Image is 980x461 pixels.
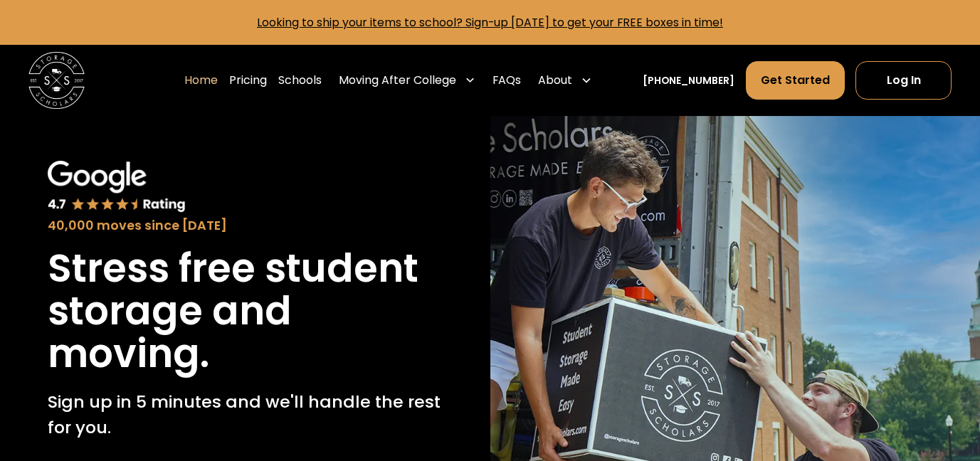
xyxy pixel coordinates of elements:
[643,73,734,88] a: [PHONE_NUMBER]
[28,52,85,108] img: Storage Scholars main logo
[532,60,598,100] div: About
[48,247,443,375] h1: Stress free student storage and moving.
[746,61,845,100] a: Get Started
[184,60,218,100] a: Home
[48,161,186,213] img: Google 4.7 star rating
[257,14,723,31] a: Looking to ship your items to school? Sign-up [DATE] to get your FREE boxes in time!
[492,60,521,100] a: FAQs
[278,60,322,100] a: Schools
[48,389,443,440] p: Sign up in 5 minutes and we'll handle the rest for you.
[538,72,572,89] div: About
[28,52,85,108] a: home
[48,216,443,235] div: 40,000 moves since [DATE]
[339,72,456,89] div: Moving After College
[333,60,482,100] div: Moving After College
[229,60,267,100] a: Pricing
[855,61,952,100] a: Log In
